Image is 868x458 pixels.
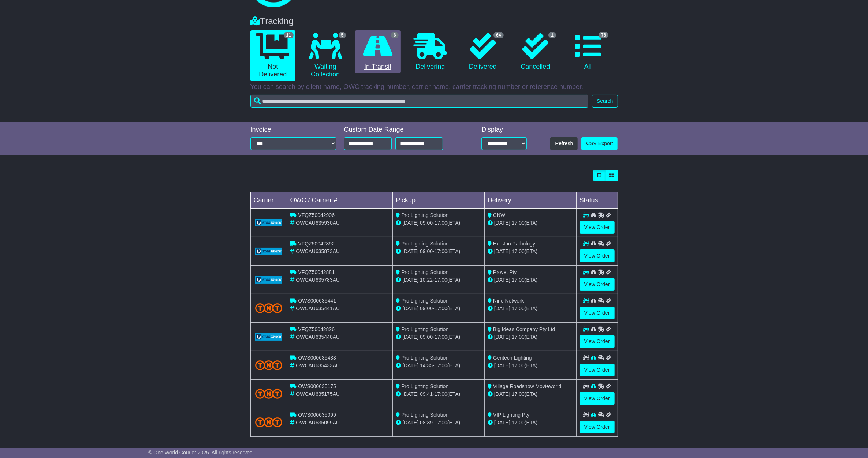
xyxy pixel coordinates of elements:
span: 17:00 [435,391,447,397]
span: OWS000635433 [298,355,336,361]
span: OWCAU635440AU [296,334,340,340]
span: Pro Lighting Solution [401,269,448,275]
span: CNW [493,212,505,218]
span: 76 [599,32,608,38]
a: Delivering [408,30,453,74]
span: © One World Courier 2025. All rights reserved. [148,450,254,455]
button: Search [592,95,618,108]
img: TNT_Domestic.png [255,389,283,399]
span: Big Ideas Company Pty Ltd [493,326,555,332]
span: [DATE] [494,420,510,425]
span: VFQZ50042881 [298,269,335,275]
span: Herston Pathology [493,241,535,247]
a: View Order [580,364,615,376]
div: - (ETA) [396,305,481,312]
span: OWS000635441 [298,298,336,304]
span: VFQZ50042826 [298,326,335,332]
img: TNT_Domestic.png [255,303,283,313]
span: OWS000635175 [298,383,336,389]
div: - (ETA) [396,248,481,255]
div: (ETA) [488,362,573,369]
td: Carrier [250,192,287,209]
a: View Order [580,249,615,262]
span: [DATE] [402,220,418,226]
span: Nine Network [493,298,524,304]
span: 17:00 [512,363,525,368]
div: (ETA) [488,276,573,284]
span: 08:39 [420,420,433,425]
a: 64 Delivered [460,30,505,74]
div: (ETA) [488,305,573,312]
a: View Order [580,392,615,405]
img: GetCarrierServiceLogo [255,219,283,226]
span: [DATE] [402,391,418,397]
span: [DATE] [402,420,418,425]
button: Refresh [550,137,578,150]
span: 17:00 [435,363,447,368]
span: OWCAU635441AU [296,305,340,311]
img: GetCarrierServiceLogo [255,248,283,255]
span: 17:00 [435,420,447,425]
span: OWCAU635783AU [296,277,340,283]
span: [DATE] [494,220,510,226]
a: 11 Not Delivered [250,30,295,81]
div: Tracking [247,16,622,27]
div: (ETA) [488,390,573,398]
span: 6 [391,32,399,38]
div: - (ETA) [396,362,481,369]
div: (ETA) [488,333,573,341]
span: 17:00 [435,305,447,311]
div: (ETA) [488,419,573,427]
span: OWCAU635175AU [296,391,340,397]
span: 10:22 [420,277,433,283]
span: [DATE] [494,277,510,283]
span: Pro Lighting Solution [401,326,448,332]
span: 17:00 [512,220,525,226]
span: Pro Lighting Solution [401,412,448,418]
a: View Order [580,221,615,234]
span: Village Roadshow Movieworld [493,383,562,389]
span: [DATE] [402,363,418,368]
div: - (ETA) [396,390,481,398]
span: [DATE] [402,305,418,311]
span: Provet Pty [493,269,517,275]
span: 17:00 [512,334,525,340]
span: OWCAU635433AU [296,363,340,368]
span: VFQZ50042892 [298,241,335,247]
a: 6 In Transit [355,30,400,74]
span: 09:00 [420,248,433,254]
div: - (ETA) [396,333,481,341]
a: View Order [580,278,615,291]
span: Gentech Lighting [493,355,532,361]
span: 17:00 [435,220,447,226]
span: 09:00 [420,334,433,340]
span: [DATE] [494,334,510,340]
span: 17:00 [512,391,525,397]
span: OWCAU635873AU [296,248,340,254]
span: 1 [548,32,556,38]
span: 11 [284,32,294,38]
span: 17:00 [512,305,525,311]
span: OWCAU635930AU [296,220,340,226]
div: (ETA) [488,219,573,227]
img: GetCarrierServiceLogo [255,333,283,341]
span: [DATE] [494,363,510,368]
span: 09:00 [420,305,433,311]
img: TNT_Domestic.png [255,417,283,427]
span: VFQZ50042906 [298,212,335,218]
span: 17:00 [512,420,525,425]
td: Delivery [484,192,576,209]
span: 5 [339,32,346,38]
span: [DATE] [402,277,418,283]
td: OWC / Carrier # [287,192,393,209]
img: TNT_Domestic.png [255,360,283,370]
span: [DATE] [494,391,510,397]
span: 09:41 [420,391,433,397]
span: 17:00 [512,277,525,283]
div: (ETA) [488,248,573,255]
a: 76 All [565,30,610,74]
span: Pro Lighting Solution [401,241,448,247]
span: 17:00 [435,277,447,283]
div: - (ETA) [396,419,481,427]
a: View Order [580,335,615,348]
